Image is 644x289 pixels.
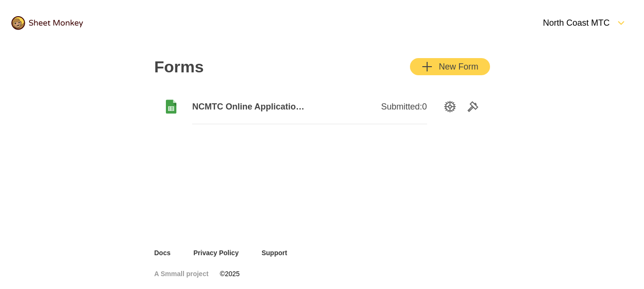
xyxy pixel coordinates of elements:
[11,16,83,30] img: logo@2x.png
[615,17,627,29] svg: FormDown
[154,248,171,258] a: Docs
[381,101,427,112] span: Submitted: 0
[262,248,287,258] a: Support
[192,101,309,112] span: NCMTC Online Application List
[154,57,204,76] h2: Forms
[526,17,610,29] div: North Coast MTC
[444,101,456,112] svg: SettingsOption
[220,269,239,279] span: © 2025
[467,101,479,112] svg: Tools
[520,11,633,34] button: Open Menu
[421,61,478,72] div: New Form
[421,61,433,72] svg: Add
[410,58,490,75] button: AddNew Form
[154,269,209,279] a: A Smmall project
[194,248,239,258] a: Privacy Policy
